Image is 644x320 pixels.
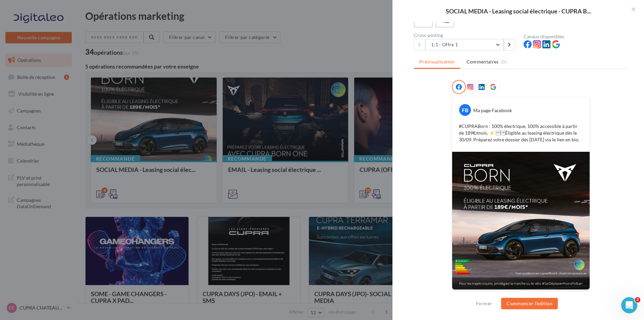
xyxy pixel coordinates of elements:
[414,33,518,38] div: Cross-posting
[635,297,640,303] span: 2
[459,104,471,116] div: FB
[446,8,591,14] span: SOCIAL MEDIA - Leasing social électrique - CUPRA B...
[425,39,504,50] button: 1:1 - Offre 1
[467,58,499,65] span: Commentaires
[473,300,495,308] button: Fermer
[459,123,583,143] p: #CUPRABorn : 100% électrique, 100% accessible à partir de 189€/mois. ⚡️ Éligible au leasing élect...
[452,290,590,299] div: La prévisualisation est non-contractuelle
[524,34,628,39] div: Canaux disponibles
[501,298,558,309] button: Commencer l'édition
[621,297,637,313] iframe: Intercom live chat
[473,107,512,114] div: Ma page Facebook
[501,59,507,64] span: (0)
